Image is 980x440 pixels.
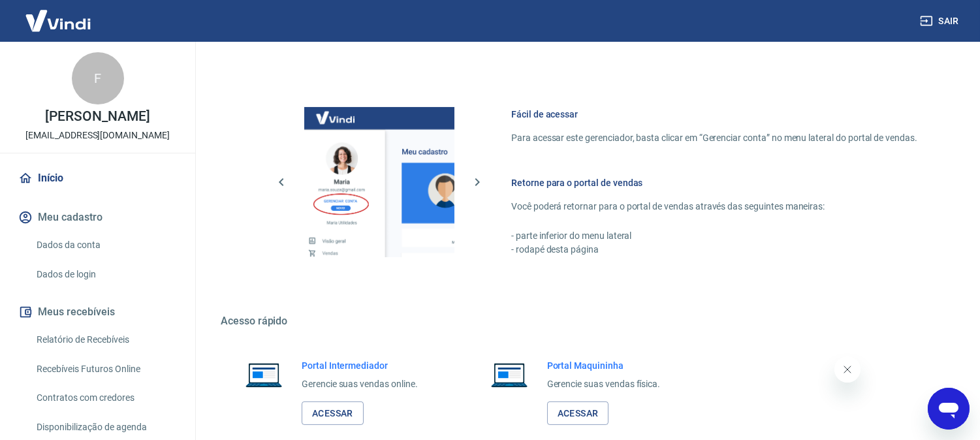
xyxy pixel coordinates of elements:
[302,401,364,426] a: Acessar
[31,232,180,259] a: Dados da conta
[511,108,917,121] h6: Fácil de acessar
[928,388,970,430] iframe: Botão para abrir a janela de mensagens
[304,107,454,257] img: Imagem da dashboard mostrando o botão de gerenciar conta na sidebar no lado esquerdo
[482,359,537,390] img: Imagem de um notebook aberto
[511,131,917,145] p: Para acessar este gerenciador, basta clicar em “Gerenciar conta” no menu lateral do portal de ven...
[236,359,291,390] img: Imagem de um notebook aberto
[221,315,949,328] h5: Acesso rápido
[25,129,170,142] p: [EMAIL_ADDRESS][DOMAIN_NAME]
[917,9,964,33] button: Sair
[16,164,180,193] a: Início
[511,229,917,243] p: - parte inferior do menu lateral
[302,377,418,391] p: Gerencie suas vendas online.
[16,1,101,40] img: Vindi
[834,356,861,383] iframe: Fechar mensagem
[547,401,609,426] a: Acessar
[45,110,150,123] p: [PERSON_NAME]
[511,200,917,213] p: Você poderá retornar para o portal de vendas através das seguintes maneiras:
[31,326,180,353] a: Relatório de Recebíveis
[31,385,180,411] a: Contratos com credores
[547,377,661,391] p: Gerencie suas vendas física.
[511,176,917,189] h6: Retorne para o portal de vendas
[302,359,418,372] h6: Portal Intermediador
[16,203,180,232] button: Meu cadastro
[8,9,110,20] span: Olá! Precisa de ajuda?
[16,298,180,326] button: Meus recebíveis
[72,52,124,104] div: F
[31,261,180,288] a: Dados de login
[511,243,917,257] p: - rodapé desta página
[31,356,180,383] a: Recebíveis Futuros Online
[547,359,661,372] h6: Portal Maquininha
